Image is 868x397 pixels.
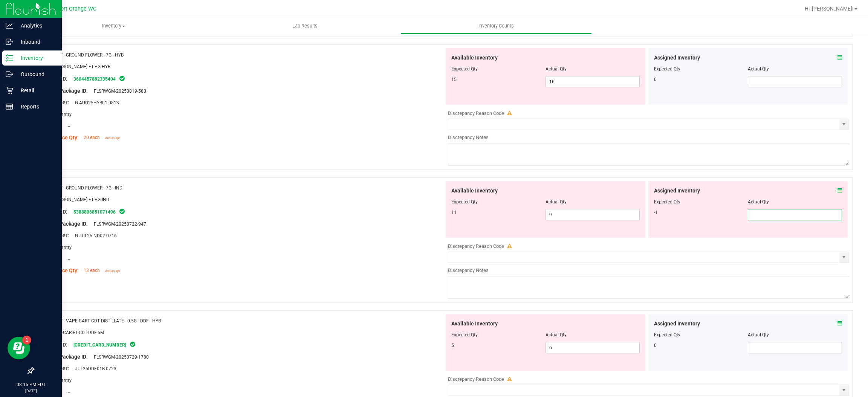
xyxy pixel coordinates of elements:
[805,6,854,12] span: Hi, [PERSON_NAME]!
[839,385,849,395] span: select
[3,388,58,394] p: [DATE]
[39,221,88,227] span: Original Package ID:
[468,23,524,29] span: Inventory Counts
[18,18,209,34] a: Inventory
[73,342,126,348] a: [CREDIT_CARD_NUMBER]
[451,199,478,205] span: Expected Qty
[13,37,58,46] p: Inbound
[39,88,88,94] span: Original Package ID:
[22,336,31,345] iframe: Resource center unread badge
[546,76,639,87] input: 16
[57,52,124,58] span: FT - GROUND FLOWER - 7G - HYB
[451,66,478,72] span: Expected Qty
[57,318,161,324] span: FT - VAPE CART CDT DISTILLATE - 0.5G - DDF - HYB
[451,77,457,82] span: 15
[53,330,104,335] span: BAP-CAR-FT-CDT-DDF.5M
[546,209,639,220] input: 9
[90,89,146,94] span: FLSRWGM-20250819-580
[71,366,116,371] span: JUL25DDF01B-0723
[448,267,849,274] div: Discrepancy Notes
[53,197,109,202] span: [PERSON_NAME]-FT-PG-IND
[64,257,70,262] span: --
[73,76,116,82] a: 3604457882335404
[6,87,13,94] inline-svg: Retail
[654,209,748,216] div: -1
[448,110,504,116] span: Discrepancy Reason Code
[13,86,58,95] p: Retail
[400,18,592,34] a: Inventory Counts
[119,208,125,215] span: In Sync
[654,342,748,349] div: 0
[6,22,13,29] inline-svg: Analytics
[54,378,72,383] span: Pantry
[654,187,700,195] span: Assigned Inventory
[654,54,700,62] span: Assigned Inventory
[546,199,567,205] span: Actual Qty
[839,252,849,263] span: select
[8,337,30,359] iframe: Resource center
[18,23,209,29] span: Inventory
[54,245,72,250] span: Pantry
[748,66,842,72] div: Actual Qty
[654,76,748,83] div: 0
[13,53,58,63] p: Inventory
[448,134,849,141] div: Discrepancy Notes
[451,343,454,348] span: 5
[209,18,401,34] a: Lab Results
[84,268,100,273] span: 13 each
[6,103,13,110] inline-svg: Reports
[84,135,100,140] span: 20 each
[451,54,498,62] span: Available Inventory
[90,354,149,360] span: FLSRWGM-20250729-1780
[654,331,748,338] div: Expected Qty
[57,6,96,12] span: Port Orange WC
[54,112,72,117] span: Pantry
[6,38,13,46] inline-svg: Inbound
[654,320,700,328] span: Assigned Inventory
[64,124,70,129] span: --
[448,376,504,382] span: Discrepancy Reason Code
[39,354,88,360] span: Original Package ID:
[105,136,120,140] span: 4 hours ago
[448,243,504,249] span: Discrepancy Reason Code
[654,198,748,205] div: Expected Qty
[6,70,13,78] inline-svg: Outbound
[451,332,478,337] span: Expected Qty
[546,342,639,353] input: 6
[546,332,567,337] span: Actual Qty
[654,66,748,72] div: Expected Qty
[57,185,122,191] span: FT - GROUND FLOWER - 7G - IND
[3,381,58,388] p: 08:15 PM EDT
[64,389,70,395] span: --
[73,209,116,215] a: 5388806851071496
[129,341,136,348] span: In Sync
[451,210,457,215] span: 11
[748,198,842,205] div: Actual Qty
[105,269,120,273] span: 4 hours ago
[839,119,849,130] span: select
[119,75,125,82] span: In Sync
[13,70,58,79] p: Outbound
[451,187,498,195] span: Available Inventory
[71,233,117,238] span: G-JUL25IND02-0716
[748,331,842,338] div: Actual Qty
[546,66,567,72] span: Actual Qty
[53,64,110,69] span: [PERSON_NAME]-FT-PG-HYB
[451,320,498,328] span: Available Inventory
[13,102,58,111] p: Reports
[282,23,328,29] span: Lab Results
[6,54,13,62] inline-svg: Inventory
[71,100,119,105] span: G-AUG25HYB01-0813
[90,221,146,227] span: FLSRWGM-20250722-947
[13,21,58,30] p: Analytics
